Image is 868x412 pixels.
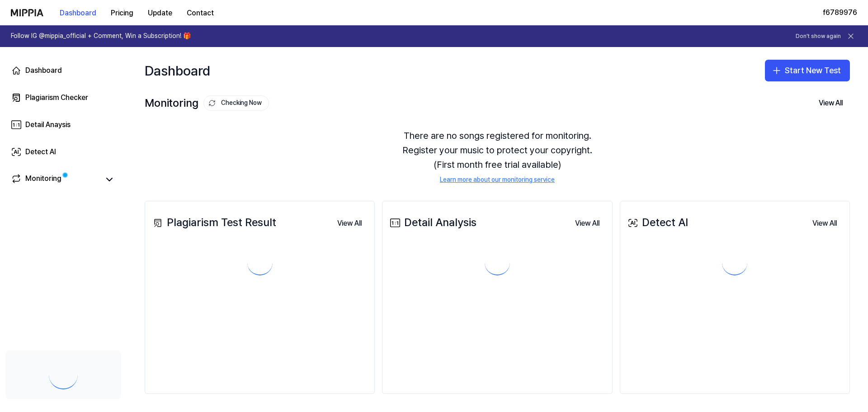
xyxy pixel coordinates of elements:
div: Detect AI [25,147,56,157]
div: Dashboard [25,65,62,76]
button: Pricing [104,4,141,22]
a: Detail Anaysis [5,114,121,136]
button: Don't show again [796,33,841,40]
a: Detect AI [5,141,121,163]
button: Contact [179,4,221,22]
button: Checking Now [203,95,269,111]
a: View All [805,213,844,232]
a: Monitoring [11,173,99,186]
button: Update [141,4,179,22]
a: Dashboard [5,60,121,81]
div: Plagiarism Checker [25,92,88,103]
a: View All [330,213,369,232]
button: View All [568,214,607,232]
div: Detail Anaysis [25,119,71,130]
button: View All [330,214,369,232]
button: Dashboard [52,4,104,22]
a: Plagiarism Checker [5,87,121,109]
button: Start New Test [765,60,850,81]
a: View All [568,213,607,232]
div: Monitoring [145,95,269,112]
button: View All [805,214,844,232]
h1: Follow IG @mippia_official + Comment, Win a Subscription! 🎁 [11,32,191,41]
button: f6789976 [823,7,857,18]
div: Detail Analysis [388,214,476,231]
div: Monitoring [25,173,61,186]
button: View All [811,94,850,112]
div: Dashboard [145,56,210,85]
div: Plagiarism Test Result [151,214,276,231]
div: Detect AI [626,214,688,231]
a: Learn more about our monitoring service [440,175,555,185]
img: logo [11,9,43,16]
a: Update [141,0,179,25]
div: There are no songs registered for monitoring. Register your music to protect your copyright. (Fir... [145,118,850,195]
